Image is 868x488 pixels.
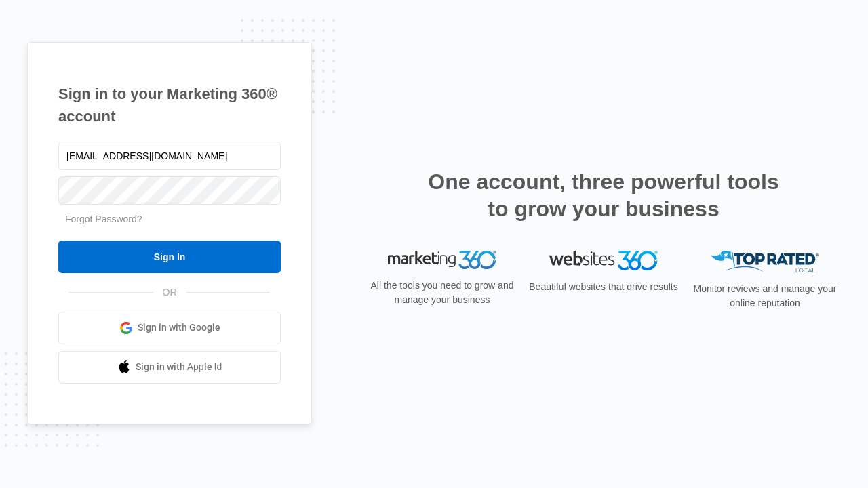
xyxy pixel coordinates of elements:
[58,312,281,344] a: Sign in with Google
[424,168,783,222] h2: One account, three powerful tools to grow your business
[153,285,186,300] span: OR
[689,282,841,310] p: Monitor reviews and manage your online reputation
[58,83,281,127] h1: Sign in to your Marketing 360® account
[58,142,281,170] input: Email
[388,251,496,270] img: Marketing 360
[138,321,220,335] span: Sign in with Google
[366,279,518,307] p: All the tools you need to grow and manage your business
[58,351,281,384] a: Sign in with Apple Id
[711,251,819,273] img: Top Rated Local
[136,360,222,374] span: Sign in with Apple Id
[65,213,142,224] a: Forgot Password?
[528,280,679,294] p: Beautiful websites that drive results
[58,241,281,273] input: Sign In
[549,251,658,270] img: Websites 360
